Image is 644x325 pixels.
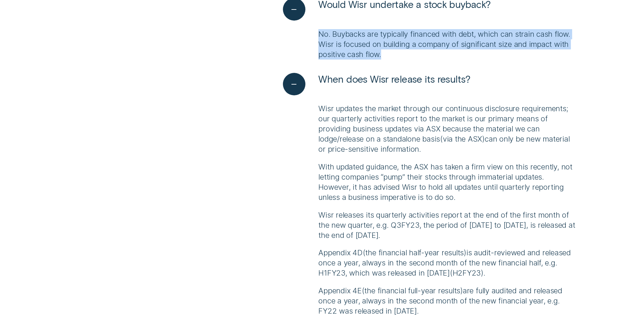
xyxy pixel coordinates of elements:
span: ) [482,134,485,143]
span: ( [440,134,443,143]
span: ) [460,286,463,295]
span: ) [481,268,483,277]
p: With updated guidance, the ASX has taken a firm view on this recently, not letting companies “pum... [318,162,576,202]
span: ( [363,248,366,257]
span: ( [362,286,365,295]
p: Appendix 4E the financial full-year results are fully audited and released once a year, always in... [318,286,576,316]
button: See less [283,73,470,95]
p: Wisr releases its quarterly activities report at the end of the first month of the new quarter, e... [318,210,576,240]
span: ( [450,268,453,277]
span: When does Wisr release its results? [318,73,470,85]
span: ) [464,248,466,257]
p: Wisr updates the market through our continuous disclosure requirements; our quarterly activities ... [318,104,576,154]
p: Appendix 4D the financial half-year results is audit-reviewed and released once a year, always in... [318,248,576,278]
p: No. Buybacks are typically financed with debt, which can strain cash flow. Wisr is focused on bui... [318,29,576,60]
